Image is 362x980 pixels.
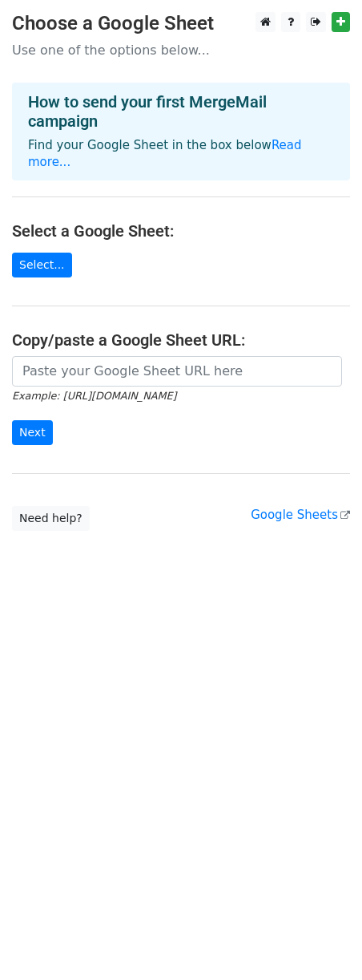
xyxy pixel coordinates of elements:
[12,390,176,402] small: Example: [URL][DOMAIN_NAME]
[12,356,342,387] input: Paste your Google Sheet URL here
[28,92,334,131] h4: How to send your first MergeMail campaign
[12,221,350,241] h4: Select a Google Sheet:
[12,12,350,35] h3: Choose a Google Sheet
[251,508,350,522] a: Google Sheets
[12,42,350,59] p: Use one of the options below...
[28,138,302,169] a: Read more...
[12,506,90,531] a: Need help?
[12,330,350,350] h4: Copy/paste a Google Sheet URL:
[12,420,53,445] input: Next
[28,137,334,171] p: Find your Google Sheet in the box below
[12,253,72,277] a: Select...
